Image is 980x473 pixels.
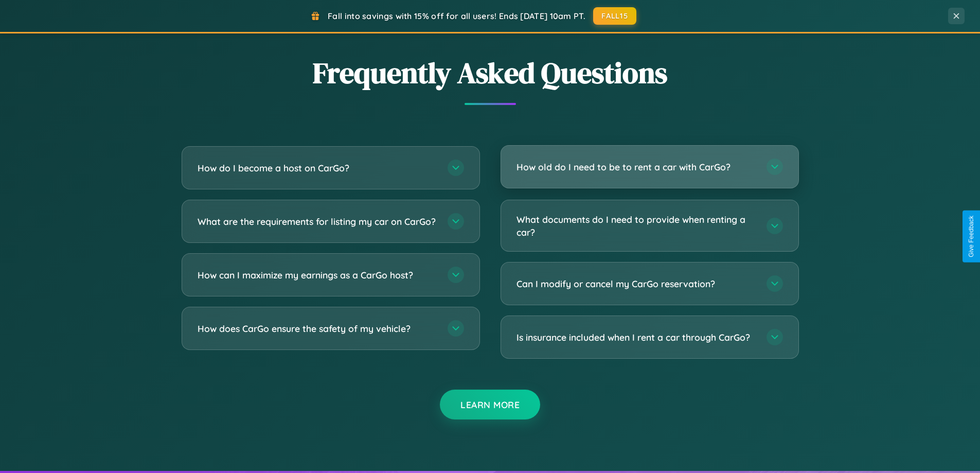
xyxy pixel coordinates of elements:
button: Learn More [440,390,540,419]
h3: How does CarGo ensure the safety of my vehicle? [198,322,437,335]
h3: What are the requirements for listing my car on CarGo? [198,215,437,228]
h3: Is insurance included when I rent a car through CarGo? [516,331,756,344]
div: Give Feedback [968,216,975,257]
span: Fall into savings with 15% off for all users! Ends [DATE] 10am PT. [328,11,585,21]
h3: What documents do I need to provide when renting a car? [516,213,756,238]
h3: How old do I need to be to rent a car with CarGo? [516,161,756,173]
h3: How do I become a host on CarGo? [198,162,437,174]
h2: Frequently Asked Questions [182,53,799,93]
h3: How can I maximize my earnings as a CarGo host? [198,269,437,282]
button: FALL15 [593,7,636,25]
h3: Can I modify or cancel my CarGo reservation? [516,277,756,290]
